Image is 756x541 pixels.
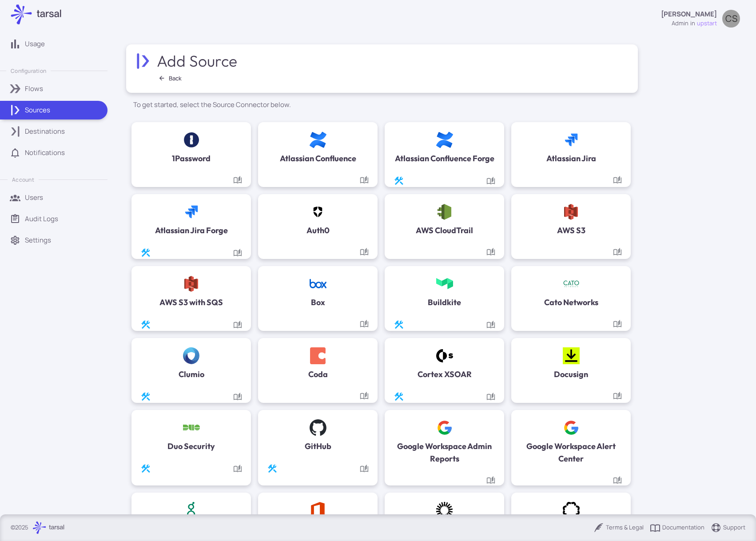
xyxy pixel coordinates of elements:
a: Documentation [613,476,622,485]
a: Documentation [360,464,369,473]
a: Documentation [233,320,242,329]
img: Clumio [183,347,200,364]
a: Documentation [360,247,369,256]
a: BuildkiteBuildkite [385,266,504,318]
a: Support [711,522,745,533]
a: Documentation [486,247,495,256]
img: Opal [563,502,580,519]
h5: AWS S3 with SQS [159,296,223,309]
p: Audit Logs [25,214,58,224]
img: Atlassian Jira [563,131,580,148]
img: Atlassian Confluence Forge [436,131,453,148]
a: Atlassian Confluence ForgeAtlassian Confluence Forge [385,122,504,174]
img: Microsoft 365 [310,502,326,519]
h5: Duo Security [167,440,215,453]
a: Documentation [233,248,242,257]
a: Documentation [613,391,622,400]
p: © 2025 [11,523,28,532]
h2: Add Source [157,52,239,70]
div: Beta [140,247,151,258]
button: [PERSON_NAME]admininupstartCS [656,6,745,32]
img: Google Workspace Admin Reports [436,419,453,436]
p: Sources [25,105,50,115]
h5: Atlassian Jira [546,152,596,165]
h5: Atlassian Confluence Forge [395,152,494,165]
h5: Atlassian Jira Forge [155,224,228,237]
h5: Coda [308,368,328,381]
p: Users [25,193,43,203]
h5: Google Workspace Admin Reports [394,440,495,465]
img: Greenhouse [183,502,200,519]
h5: GitHub [305,440,331,453]
a: Google Workspace Admin ReportsGoogle Workspace Admin Reports [385,410,504,474]
span: in [690,19,695,28]
a: Documentation [360,319,369,328]
a: Atlassian JiraAtlassian Jira [511,122,631,174]
a: AWS S3 with SQSAWS S3 with SQS [131,266,251,318]
h5: AWS S3 [557,224,585,237]
p: Destinations [25,127,65,136]
a: Documentation [360,391,369,400]
img: Atlassian Confluence [310,131,326,148]
h5: Cato Networks [544,296,598,309]
img: AWS CloudTrail [436,203,453,220]
div: Documentation [486,176,495,185]
div: Beta [267,463,278,474]
a: Documentation [233,175,242,184]
a: GitHubGitHub [258,410,378,461]
div: Beta [394,319,404,330]
div: Documentation [613,247,622,256]
a: BoxBox [258,266,378,318]
img: Cortex XSOAR [436,347,453,364]
a: Cato NetworksCato Networks [511,266,631,318]
p: Flows [25,84,43,94]
img: Cato Networks [563,275,580,292]
a: AWS S3AWS S3 [511,194,631,246]
a: Duo SecurityDuo Security [131,410,251,461]
a: Documentation [233,464,242,473]
img: AWS S3 with SQS [183,275,200,292]
p: Notifications [25,148,65,158]
div: Beta [140,319,151,330]
a: Documentation [613,319,622,328]
p: To get started, select the Source Connector below. [126,93,638,117]
div: Beta [394,391,404,402]
img: Docusign [563,347,580,364]
a: Google Workspace Alert CenterGoogle Workspace Alert Center [511,410,631,474]
h5: Clumio [179,368,204,381]
a: Cortex XSOARCortex XSOAR [385,338,504,390]
h5: Atlassian Confluence [280,152,356,165]
img: Coda [310,347,326,364]
a: 1Password1Password [131,122,251,174]
img: Atlassian Jira Forge [183,203,200,220]
h5: Cortex XSOAR [418,368,472,381]
img: Duo Security [183,419,200,436]
div: Documentation [360,175,369,184]
h5: Auth0 [306,224,330,237]
h5: 1Password [172,152,211,165]
h5: AWS CloudTrail [416,224,473,237]
span: upstart [697,19,717,28]
img: Auth0 [310,203,326,220]
p: Configuration [11,67,46,75]
a: Documentation [486,392,495,401]
span: CS [725,14,737,23]
div: Documentation [233,392,242,401]
div: Documentation [613,175,622,184]
a: Documentation [650,522,704,533]
img: Google Workspace Alert Center [563,419,580,436]
a: Auth0Auth0 [258,194,378,246]
a: Documentation [486,320,495,329]
a: Terms & Legal [593,522,644,533]
img: 1Password [183,131,200,148]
